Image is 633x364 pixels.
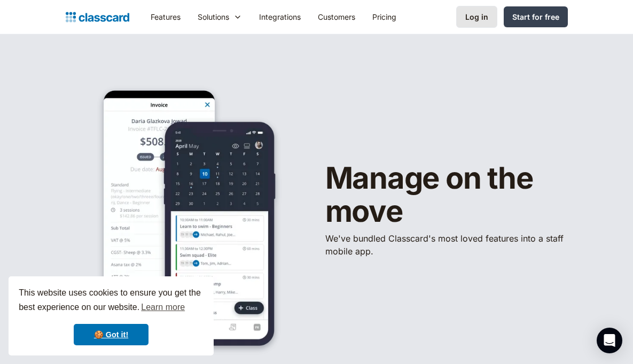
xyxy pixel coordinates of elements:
a: home [66,10,129,25]
div: Open Intercom Messenger [597,328,622,353]
a: Log in [456,6,497,28]
a: Integrations [251,5,309,29]
div: Log in [465,11,488,22]
a: Pricing [364,5,405,29]
a: dismiss cookie message [74,324,149,345]
a: Features [142,5,189,29]
div: Solutions [198,11,229,22]
a: Start for free [504,6,568,27]
a: learn more about cookies [139,299,186,315]
a: Customers [309,5,364,29]
div: Start for free [512,11,559,22]
div: Solutions [189,5,251,29]
span: This website uses cookies to ensure you get the best experience on our website. [19,286,204,315]
p: We've bundled ​Classcard's most loved features into a staff mobile app. [325,232,568,258]
h1: Manage on the move [325,162,568,228]
div: cookieconsent [9,276,214,355]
